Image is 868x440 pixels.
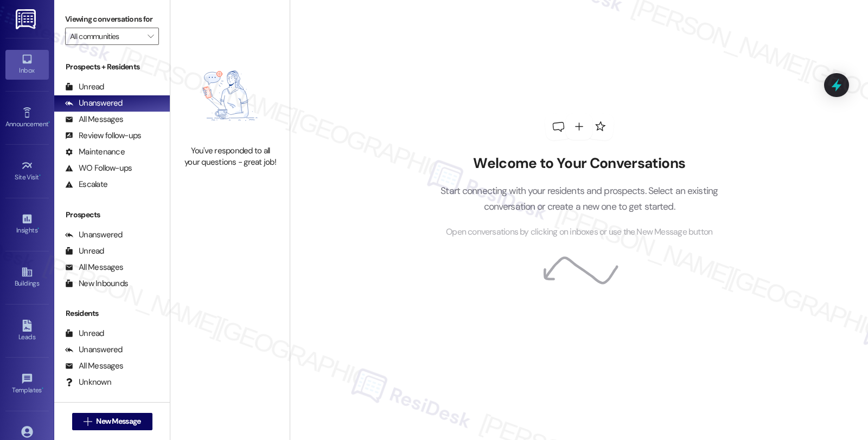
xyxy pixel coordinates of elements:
[148,32,154,41] i: 
[48,119,50,126] span: •
[65,229,123,241] div: Unanswered
[5,370,49,399] a: Templates •
[65,377,111,388] div: Unknown
[96,416,141,427] span: New Message
[65,328,104,339] div: Unread
[65,146,125,158] div: Maintenance
[65,262,123,273] div: All Messages
[65,344,123,355] div: Unanswered
[5,316,49,346] a: Leads
[42,385,43,392] span: •
[65,114,123,125] div: All Messages
[65,11,159,28] label: Viewing conversations for
[182,51,278,139] img: empty-state
[446,225,712,239] span: Open conversations by clicking on inboxes or use the New Message button
[424,155,735,172] h2: Welcome to Your Conversations
[54,61,170,73] div: Prospects + Residents
[84,417,92,426] i: 
[37,225,39,232] span: •
[65,278,128,289] div: New Inbounds
[5,263,49,292] a: Buildings
[54,308,170,319] div: Residents
[424,183,735,214] p: Start connecting with your residents and prospects. Select an existing conversation or create a n...
[65,245,104,257] div: Unread
[65,81,104,93] div: Unread
[65,98,123,109] div: Unanswered
[65,360,123,372] div: All Messages
[5,50,49,79] a: Inbox
[54,209,170,221] div: Prospects
[65,130,141,141] div: Review follow-ups
[5,210,49,239] a: Insights •
[65,179,107,190] div: Escalate
[39,172,41,179] span: •
[65,163,132,174] div: WO Follow-ups
[72,413,152,430] button: New Message
[5,157,49,186] a: Site Visit •
[182,145,278,169] div: You've responded to all your questions - great job!
[70,28,142,45] input: All communities
[16,9,38,29] img: ResiDesk Logo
